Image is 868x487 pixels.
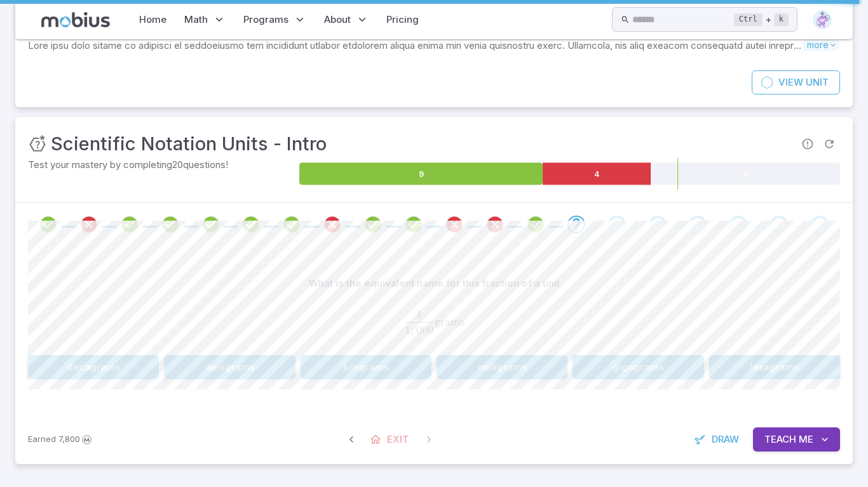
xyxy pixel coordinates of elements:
[433,310,435,325] span: ​
[309,276,560,290] p: What is the equivalent name for this fraction of a unit
[734,12,789,27] div: +
[799,432,813,446] span: Me
[51,130,327,158] h3: Scientific Notation Units - Intro
[417,428,440,451] span: On Latest Question
[437,355,567,379] button: milligrams
[283,216,301,233] div: Review your answer
[797,133,818,155] span: Report an issue with the question
[340,428,363,451] span: Previous Question
[301,355,431,379] button: kilograms
[243,13,288,27] span: Programs
[242,216,260,233] div: Review your answer
[753,427,840,451] button: TeachMe
[649,216,667,233] div: Go to the next question
[405,216,423,233] div: Review your answer
[818,133,840,155] span: Refresh Question
[410,323,414,337] span: ,
[383,5,423,34] a: Pricing
[324,13,351,27] span: About
[28,355,159,379] button: decagrams
[608,216,626,233] div: Go to the next question
[778,75,803,89] span: View
[164,355,295,379] button: decigrams
[184,13,208,27] span: Math
[445,216,463,233] div: Review your answer
[813,10,832,29] img: diamond.svg
[689,216,707,233] div: Go to the next question
[811,216,829,233] div: Go to the next question
[202,216,220,233] div: Review your answer
[435,315,465,328] span: grams
[486,216,504,233] div: Review your answer
[364,216,382,233] div: Review your answer
[688,427,748,451] button: Draw
[28,433,56,446] span: Earned
[121,216,139,233] div: Review your answer
[58,433,80,446] span: 7,800
[405,323,410,337] span: 1
[416,323,433,337] span: 000
[28,39,802,53] p: Lore ipsu dolo sitame co adipisci el seddoeiusmo tem incididunt utlabor etdolorem aliqua enima mi...
[323,216,341,233] div: Review your answer
[734,13,763,26] kbd: Ctrl
[135,5,170,34] a: Home
[752,70,840,94] a: ViewUnit
[527,216,545,233] div: Review your answer
[39,216,57,233] div: Review your answer
[567,216,585,233] div: Go to the next question
[774,13,789,26] kbd: k
[28,158,297,172] p: Test your mastery by completing 20 questions!
[729,216,747,233] div: Go to the next question
[709,355,840,379] button: teragrams
[573,355,703,379] button: gigagrams
[161,216,179,233] div: Review your answer
[806,75,829,89] span: Unit
[712,432,739,446] span: Draw
[80,216,98,233] div: Review your answer
[770,216,788,233] div: Go to the next question
[28,433,93,446] p: Earn Mobius dollars to buy game boosters
[416,308,422,321] span: 1
[764,432,796,446] span: Teach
